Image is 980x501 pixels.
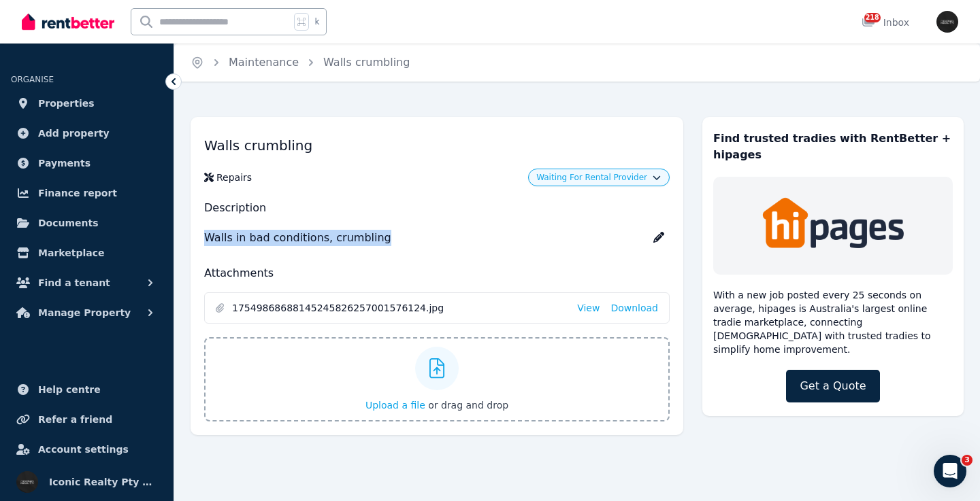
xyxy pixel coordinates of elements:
[11,239,163,266] a: Marketplace
[11,209,163,237] a: Documents
[365,400,425,411] span: Upload a file
[936,11,958,33] img: Iconic Realty Pty Ltd
[11,406,163,433] a: Refer a friend
[16,471,38,493] img: Iconic Realty Pty Ltd
[536,172,647,183] span: Waiting For Rental Provider
[962,455,973,466] span: 3
[22,12,114,32] img: RentBetter
[38,305,131,321] span: Manage Property
[38,245,104,261] span: Marketplace
[862,16,909,29] div: Inbox
[204,200,670,216] h2: Description
[934,455,966,487] iframe: Intercom live chat
[11,269,163,296] button: Find a tenant
[11,150,163,177] a: Payments
[713,288,953,356] p: With a new job posted every 25 seconds on average, hipages is Australia's largest online tradie m...
[204,224,670,252] p: Walls in bad conditions, crumbling
[786,370,879,402] a: Get a Quote
[577,301,600,315] a: View
[610,301,658,315] a: Download
[38,411,112,428] span: Refer a friend
[174,44,426,82] nav: Breadcrumb
[11,376,163,403] a: Help centre
[713,131,953,163] h3: Find trusted tradies with RentBetter + hipages
[38,215,99,231] span: Documents
[365,398,508,412] button: Upload a file or drag and drop
[232,301,566,315] span: 17549868688145245826257001576124.jpg
[38,381,101,398] span: Help centre
[536,172,661,183] button: Waiting For Rental Provider
[761,190,904,257] img: Trades & Maintenance
[11,120,163,147] a: Add property
[11,90,163,117] a: Properties
[11,299,163,326] button: Manage Property
[323,56,410,69] a: Walls crumbling
[38,95,95,111] span: Properties
[204,265,670,281] h2: Attachments
[204,131,670,160] h1: Walls crumbling
[11,75,54,84] span: ORGANISE
[38,155,91,171] span: Payments
[49,474,157,490] span: Iconic Realty Pty Ltd
[38,275,110,291] span: Find a tenant
[229,56,299,69] a: Maintenance
[38,185,117,201] span: Finance report
[864,13,881,22] span: 218
[38,125,110,141] span: Add property
[428,400,508,411] span: or drag and drop
[11,179,163,207] a: Finance report
[216,171,252,184] div: Repairs
[38,441,129,457] span: Account settings
[314,16,319,27] span: k
[11,436,163,463] a: Account settings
